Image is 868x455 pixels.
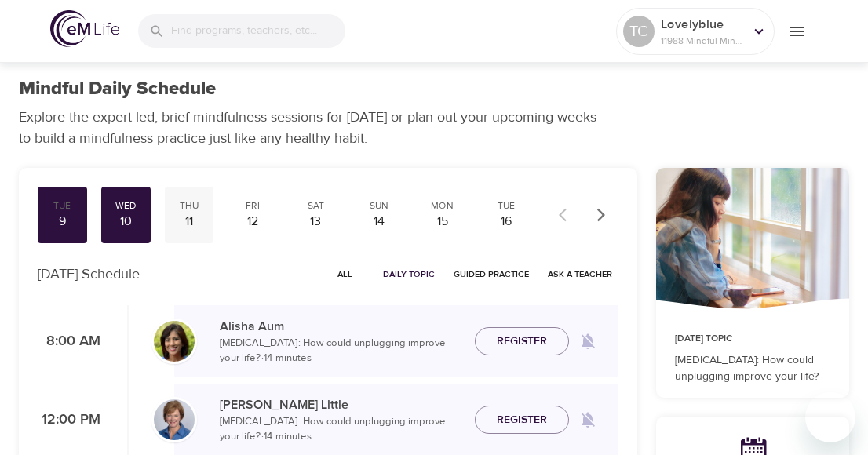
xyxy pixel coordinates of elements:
button: Daily Topic [377,262,441,286]
img: logo [50,10,119,47]
div: Sat [297,199,334,213]
span: Remind me when a class goes live every Wednesday at 12:00 PM [569,401,607,439]
p: [MEDICAL_DATA]: How could unplugging improve your life? · 14 minutes [220,336,462,366]
button: Register [475,406,569,435]
button: All [320,262,370,286]
p: 12:00 PM [38,409,100,431]
iframe: Button to launch messaging window [805,392,855,442]
div: 15 [425,213,461,231]
div: 12 [234,213,271,231]
p: [MEDICAL_DATA]: How could unplugging improve your life? · 14 minutes [220,414,462,445]
div: TC [623,16,655,47]
div: 11 [171,213,208,231]
button: Register [475,327,569,356]
button: Ask a Teacher [542,262,618,286]
p: 8:00 AM [38,331,100,352]
div: Tue [487,199,524,213]
p: [DATE] Topic [675,332,831,346]
span: All [326,267,364,282]
div: 16 [487,213,524,231]
button: Guided Practice [447,262,535,286]
p: Explore the expert-led, brief mindfulness sessions for [DATE] or plan out your upcoming weeks to ... [19,107,607,149]
button: menu [775,9,818,53]
span: Register [497,332,547,351]
div: Tue [44,199,81,213]
p: Alisha Aum [220,317,462,336]
span: Remind me when a class goes live every Wednesday at 8:00 AM [569,322,607,360]
p: Lovelyblue [661,15,744,34]
div: Wed [108,199,144,213]
div: Mon [425,199,461,213]
img: Kerry_Little_Headshot_min.jpg [154,399,195,440]
input: Find programs, teachers, etc... [171,14,345,48]
span: Register [497,410,547,430]
div: 10 [108,213,144,231]
p: [DATE] Schedule [38,264,140,285]
div: 9 [44,213,81,231]
span: Daily Topic [383,267,435,282]
h1: Mindful Daily Schedule [19,78,216,100]
span: Guided Practice [454,267,529,282]
div: Fri [234,199,271,213]
span: Ask a Teacher [548,267,612,282]
p: [PERSON_NAME] Little [220,395,462,414]
img: Alisha%20Aum%208-9-21.jpg [154,321,195,362]
div: 13 [297,213,334,231]
p: [MEDICAL_DATA]: How could unplugging improve your life? [675,352,831,385]
div: Sun [361,199,398,213]
div: 14 [361,213,398,231]
div: Thu [171,199,208,213]
p: 11988 Mindful Minutes [661,34,744,48]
